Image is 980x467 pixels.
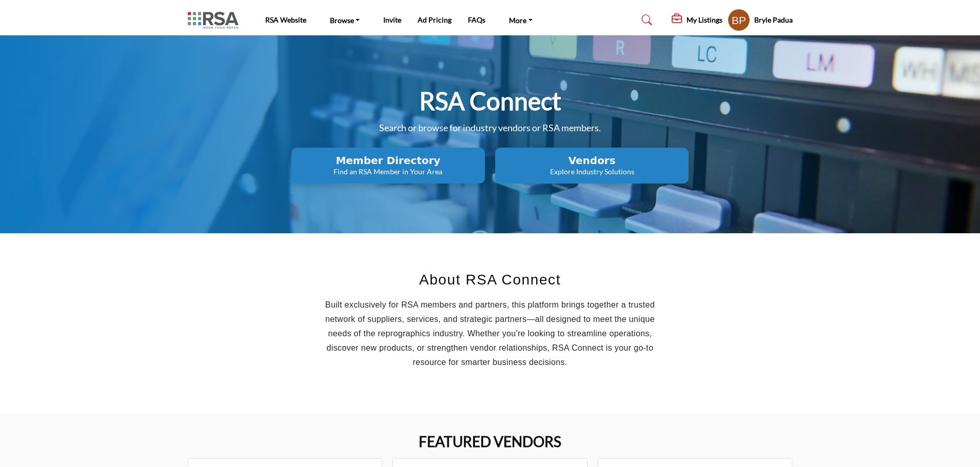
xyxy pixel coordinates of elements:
h2: About RSA Connect [313,269,667,291]
img: Site Logo [188,12,244,29]
a: Ad Pricing [418,15,452,24]
a: Browse [323,13,367,27]
a: Invite [383,15,401,24]
h5: My Listings [687,15,722,25]
button: Member Directory Find an RSA Member in Your Area [291,148,485,184]
p: Find an RSA Member in Your Area [295,167,482,177]
a: Search [632,12,659,28]
p: Built exclusively for RSA members and partners, this platform brings together a trusted network o... [313,298,667,370]
button: Vendors Explore Industry Solutions [495,148,689,184]
h1: RSA Connect [419,85,561,117]
a: More [502,13,540,27]
div: My Listings [672,14,722,26]
h5: Bryle Padua [754,15,793,25]
button: Show hide supplier dropdown [728,9,750,31]
p: Explore Industry Solutions [498,167,685,177]
h2: Vendors [498,154,685,167]
a: FAQs [468,15,485,24]
span: Search or browse for industry vendors or RSA members. [379,122,601,133]
h2: Member Directory [295,154,482,167]
h2: FEATURED VENDORS [419,433,561,451]
a: RSA Website [265,15,306,24]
